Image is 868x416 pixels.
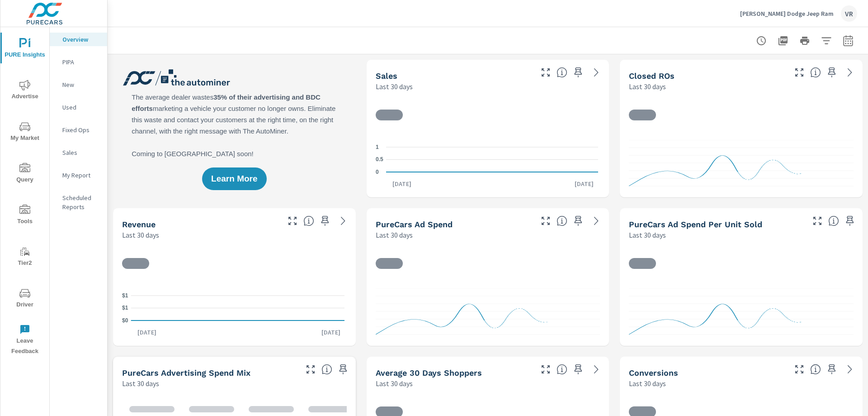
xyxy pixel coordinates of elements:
[589,362,604,377] a: See more details in report
[810,67,821,78] span: Number of Repair Orders Closed by the selected dealership group over the selected time range. [So...
[285,214,300,228] button: Make Fullscreen
[50,123,107,137] div: Fixed Ops
[62,193,100,211] p: Scheduled Reports
[303,362,318,377] button: Make Fullscreen
[315,328,347,337] p: [DATE]
[629,378,666,389] p: Last 30 days
[810,214,825,228] button: Make Fullscreen
[629,230,666,240] p: Last 30 days
[122,292,128,299] text: $1
[589,65,604,80] a: See more details in report
[629,220,762,229] h5: PureCars Ad Spend Per Unit Sold
[3,246,47,268] span: Tier2
[376,71,397,81] h5: Sales
[557,67,567,78] span: Number of vehicles sold by the dealership over the selected date range. [Source: This data is sou...
[122,368,250,378] h5: PureCars Advertising Spend Mix
[629,81,666,92] p: Last 30 days
[3,288,47,310] span: Driver
[122,317,128,324] text: $0
[50,191,107,214] div: Scheduled Reports
[376,144,379,150] text: 1
[3,163,47,185] span: Query
[817,32,835,50] button: Apply Filters
[3,121,47,143] span: My Market
[828,215,839,226] span: Average cost of advertising per each vehicle sold at the dealer over the selected date range. The...
[3,80,47,102] span: Advertise
[568,179,600,188] p: [DATE]
[131,328,163,337] p: [DATE]
[50,100,107,114] div: Used
[122,305,128,311] text: $1
[336,362,350,377] span: Save this to your personalized report
[825,65,839,80] span: Save this to your personalized report
[50,78,107,91] div: New
[211,175,257,183] span: Learn More
[3,324,47,357] span: Leave Feedback
[538,362,553,377] button: Make Fullscreen
[571,65,585,80] span: Save this to your personalized report
[843,362,857,377] a: See more details in report
[50,168,107,182] div: My Report
[843,214,857,228] span: Save this to your personalized report
[50,55,107,69] div: PIPA
[3,205,47,227] span: Tools
[376,169,379,175] text: 0
[321,364,332,375] span: This table looks at how you compare to the amount of budget you spend per channel as opposed to y...
[376,368,482,378] h5: Average 30 Days Shoppers
[376,378,413,389] p: Last 30 days
[538,214,553,228] button: Make Fullscreen
[62,103,100,112] p: Used
[3,38,47,60] span: PURE Insights
[810,364,821,375] span: The number of dealer-specified goals completed by a visitor. [Source: This data is provided by th...
[825,362,839,377] span: Save this to your personalized report
[841,5,857,22] div: VR
[62,171,100,180] p: My Report
[571,214,585,228] span: Save this to your personalized report
[122,220,156,229] h5: Revenue
[629,368,678,378] h5: Conversions
[538,65,553,80] button: Make Fullscreen
[839,32,857,50] button: Select Date Range
[62,125,100,134] p: Fixed Ops
[376,220,453,229] h5: PureCars Ad Spend
[376,230,413,240] p: Last 30 days
[792,362,807,377] button: Make Fullscreen
[589,214,604,228] a: See more details in report
[62,148,100,157] p: Sales
[0,27,49,360] div: nav menu
[792,65,807,80] button: Make Fullscreen
[336,214,350,228] a: See more details in report
[50,146,107,159] div: Sales
[796,32,814,50] button: Print Report
[62,57,100,67] p: PIPA
[303,215,314,226] span: Total sales revenue over the selected date range. [Source: This data is sourced from the dealer’s...
[376,157,383,163] text: 0.5
[557,215,567,226] span: Total cost of media for all PureCars channels for the selected dealership group over the selected...
[62,80,100,89] p: New
[122,378,159,389] p: Last 30 days
[629,71,675,81] h5: Closed ROs
[557,364,567,375] span: A rolling 30 day total of daily Shoppers on the dealership website, averaged over the selected da...
[740,10,834,18] p: [PERSON_NAME] Dodge Jeep Ram
[774,32,792,50] button: "Export Report to PDF"
[386,179,418,188] p: [DATE]
[122,230,159,240] p: Last 30 days
[571,362,585,377] span: Save this to your personalized report
[50,33,107,46] div: Overview
[62,35,100,44] p: Overview
[318,214,332,228] span: Save this to your personalized report
[202,167,266,190] button: Learn More
[376,81,413,92] p: Last 30 days
[843,65,857,80] a: See more details in report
